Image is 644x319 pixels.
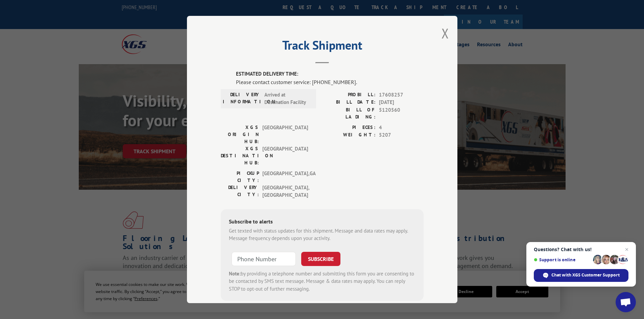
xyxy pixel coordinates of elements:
span: Close chat [623,245,631,254]
span: [GEOGRAPHIC_DATA] , GA [262,170,308,184]
span: Chat with XGS Customer Support [551,272,620,278]
span: [GEOGRAPHIC_DATA] [262,145,308,166]
span: Arrived at Destination Facility [264,91,310,106]
label: DELIVERY INFORMATION: [223,91,261,106]
span: [DATE] [379,99,424,106]
span: 17608257 [379,91,424,99]
label: PIECES: [322,124,376,132]
span: 5207 [379,131,424,139]
label: WEIGHT: [322,131,376,139]
span: [GEOGRAPHIC_DATA] [262,124,308,145]
label: BILL DATE: [322,99,376,106]
div: Open chat [616,292,636,312]
label: XGS ORIGIN HUB: [221,124,259,145]
label: PROBILL: [322,91,376,99]
span: [GEOGRAPHIC_DATA] , [GEOGRAPHIC_DATA] [262,184,308,199]
span: Questions? Chat with us! [534,247,628,252]
div: Get texted with status updates for this shipment. Message and data rates may apply. Message frequ... [229,227,415,242]
strong: Note: [229,270,241,277]
label: DELIVERY CITY: [221,184,259,199]
button: Close modal [442,24,449,42]
span: Support is online [534,257,591,262]
div: Please contact customer service: [PHONE_NUMBER]. [236,78,424,86]
div: by providing a telephone number and submitting this form you are consenting to be contacted by SM... [229,270,415,293]
button: SUBSCRIBE [301,252,340,266]
span: 5120560 [379,106,424,121]
h2: Track Shipment [221,41,424,53]
div: Subscribe to alerts [229,217,415,227]
label: XGS DESTINATION HUB: [221,145,259,166]
label: PICKUP CITY: [221,170,259,184]
input: Phone Number [232,252,296,266]
div: Chat with XGS Customer Support [534,269,628,282]
label: ESTIMATED DELIVERY TIME: [236,70,424,78]
label: BILL OF LADING: [322,106,376,121]
span: 4 [379,124,424,132]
